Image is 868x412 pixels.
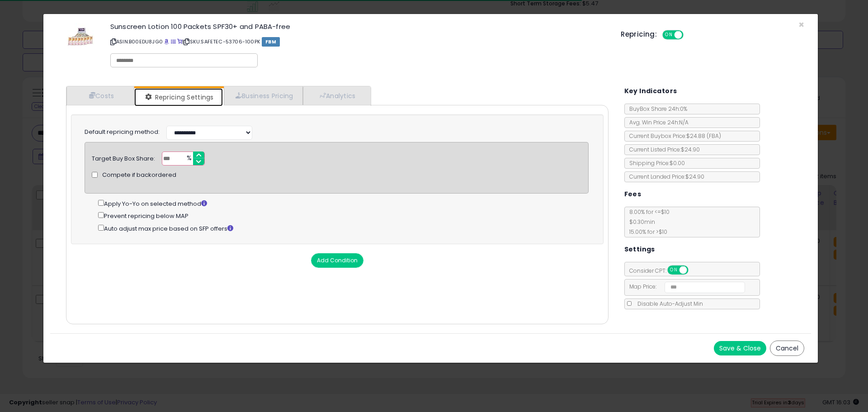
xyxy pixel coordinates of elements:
button: Save & Close [714,341,766,355]
span: % [181,152,196,166]
div: Apply Yo-Yo on selected method [98,198,589,208]
span: Map Price: [625,283,745,290]
a: Business Pricing [224,86,303,105]
a: BuyBox page [164,38,169,45]
div: Target Buy Box Share: [92,152,155,163]
a: Costs [66,86,134,105]
span: OFF [682,31,697,39]
div: Prevent repricing below MAP [98,210,589,221]
span: Compete if backordered [102,171,176,180]
span: BuyBox Share 24h: 0% [625,105,687,113]
span: OFF [687,266,701,274]
span: Current Buybox Price: [625,132,721,140]
h5: Repricing: [621,31,657,38]
span: ( FBA ) [707,132,721,140]
span: × [798,18,804,31]
span: $0.30 min [625,218,655,226]
button: Add Condition [311,253,363,268]
span: Consider CPT: [625,267,700,275]
span: Avg. Win Price 24h: N/A [625,118,689,126]
span: Disable Auto-Adjust Min [633,300,703,308]
span: Current Landed Price: $24.90 [625,173,704,180]
span: 15.00 % for > $10 [625,228,667,236]
h5: Key Indicators [624,85,677,97]
h5: Settings [624,244,655,255]
span: ON [668,266,679,274]
span: Current Listed Price: $24.90 [625,146,700,153]
span: Shipping Price: $0.00 [625,159,685,167]
button: Cancel [770,341,804,356]
h3: Sunscreen Lotion 100 Packets SPF30+ and PABA-free [110,23,607,30]
a: All offer listings [171,38,176,45]
img: 51XM9q4qlzL._SL60_.jpg [67,23,94,50]
h5: Fees [624,189,642,200]
div: Auto adjust max price based on SFP offers [98,223,589,233]
span: ON [663,31,675,39]
span: 8.00 % for <= $10 [625,208,670,236]
label: Default repricing method: [85,128,160,137]
span: FBM [262,37,280,47]
span: $24.88 [686,132,721,140]
a: Analytics [303,86,370,105]
a: Your listing only [177,38,182,45]
p: ASIN: B00EDU8JG0 | SKU: SAFETEC-53706-100PK [110,34,607,49]
a: Repricing Settings [134,88,223,106]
